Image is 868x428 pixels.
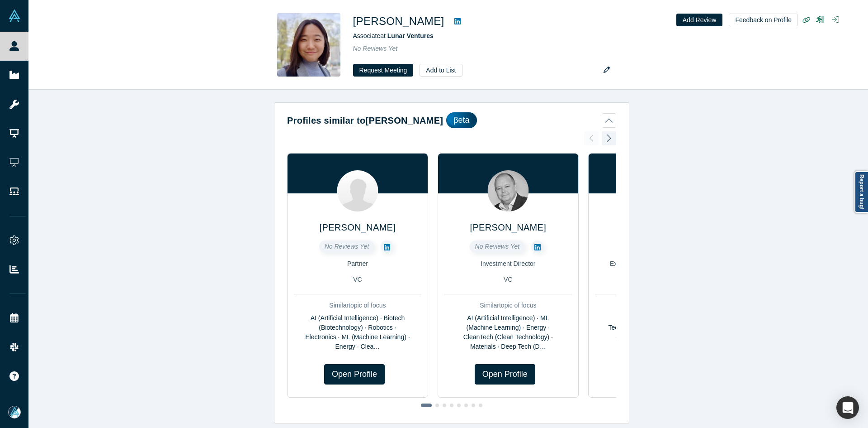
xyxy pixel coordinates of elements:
[610,260,707,267] span: Executive Vice President and CFO
[854,171,868,213] a: Report a bug!
[595,275,722,284] div: VC
[325,243,369,250] span: No Reviews Yet
[676,14,723,26] button: Add Review
[8,406,21,418] img: Mia Scott's Account
[446,112,476,128] div: βeta
[353,13,444,29] h1: [PERSON_NAME]
[337,170,378,212] img: Steve Flanagan's Profile Image
[287,114,443,127] h2: Profiles similar to [PERSON_NAME]
[595,301,722,310] div: Similar topic of focus
[294,301,421,310] div: Similar topic of focus
[277,13,340,77] img: Cindy Wei's Profile Image
[353,32,434,39] span: Associate at
[444,275,572,284] div: VC
[420,64,462,77] button: Add to List
[353,64,414,77] button: Request Meeting
[444,313,572,351] div: AI (Artificial Intelligence) · ML (Machine Learning) · Energy · CleanTech (Clean Technology) · Ma...
[347,260,368,267] span: Partner
[729,14,798,26] button: Feedback on Profile
[481,260,535,267] span: Investment Director
[475,364,535,385] a: Open Profile
[487,170,528,212] img: Dirk De Boever's Profile Image
[475,243,520,250] span: No Reviews Yet
[294,313,421,351] div: AI (Artificial Intelligence) · Biotech (Biotechnology) · Robotics · Electronics · ML (Machine Lea...
[324,364,385,385] a: Open Profile
[387,32,434,39] a: Lunar Ventures
[595,313,722,351] div: Energy · CleanTech (Clean Technology) · Materials · Deep Tech (Deep Technology) · Power X · Flexi...
[294,275,421,284] div: VC
[320,222,396,232] a: [PERSON_NAME]
[470,222,546,232] a: [PERSON_NAME]
[287,112,616,128] button: Profiles similar to[PERSON_NAME]βeta
[444,301,572,310] div: Similar topic of focus
[8,10,21,22] img: Alchemist Vault Logo
[353,45,398,52] span: No Reviews Yet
